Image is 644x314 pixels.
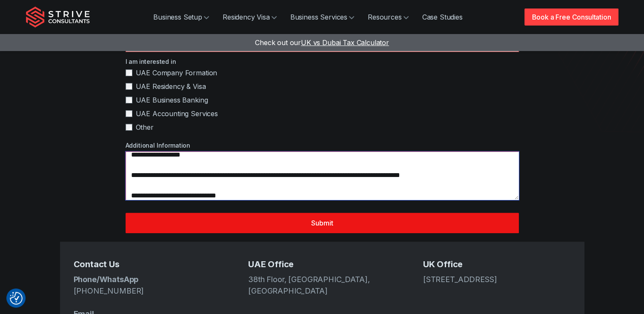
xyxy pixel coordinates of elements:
[524,9,618,26] a: Book a Free Consultation
[74,275,139,284] strong: Phone/WhatsApp
[74,286,144,295] a: [PHONE_NUMBER]
[126,110,132,117] input: UAE Accounting Services
[126,141,519,150] label: Additional Information
[126,83,132,90] input: UAE Residency & Visa
[136,108,218,119] span: UAE Accounting Services
[136,122,154,132] span: Other
[283,9,361,26] a: Business Services
[26,6,90,28] img: Strive Consultants
[10,292,23,305] img: Revisit consent button
[361,9,415,26] a: Resources
[136,95,208,105] span: UAE Business Banking
[423,274,571,285] address: [STREET_ADDRESS]
[415,9,469,26] a: Case Studies
[126,97,132,103] input: UAE Business Banking
[74,259,221,271] h5: Contact Us
[126,213,519,233] button: Submit
[126,124,132,131] input: Other
[248,259,396,271] h5: UAE Office
[136,68,218,78] span: UAE Company Formation
[126,69,132,76] input: UAE Company Formation
[126,57,519,66] label: I am interested in
[255,38,389,47] a: Check out ourUK vs Dubai Tax Calculator
[301,38,389,47] span: UK vs Dubai Tax Calculator
[423,259,571,271] h5: UK Office
[10,292,23,305] button: Consent Preferences
[136,81,206,91] span: UAE Residency & Visa
[146,9,216,26] a: Business Setup
[248,274,396,297] address: 38th Floor, [GEOGRAPHIC_DATA], [GEOGRAPHIC_DATA]
[216,9,283,26] a: Residency Visa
